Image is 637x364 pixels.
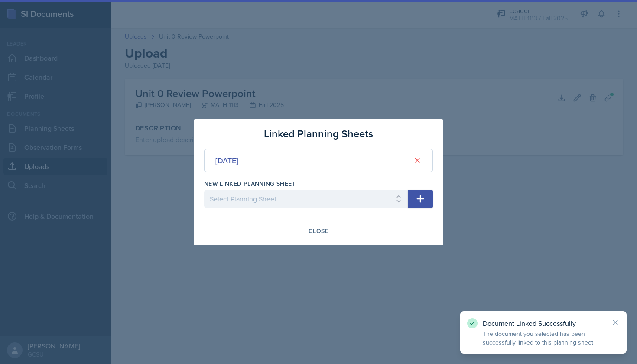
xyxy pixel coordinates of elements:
p: Document Linked Successfully [483,319,604,328]
label: New Linked Planning Sheet [204,179,296,188]
div: [DATE] [215,155,238,166]
p: The document you selected has been successfully linked to this planning sheet [483,329,604,347]
h3: Linked Planning Sheets [264,126,373,142]
div: Close [309,227,328,234]
button: Close [303,224,334,238]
